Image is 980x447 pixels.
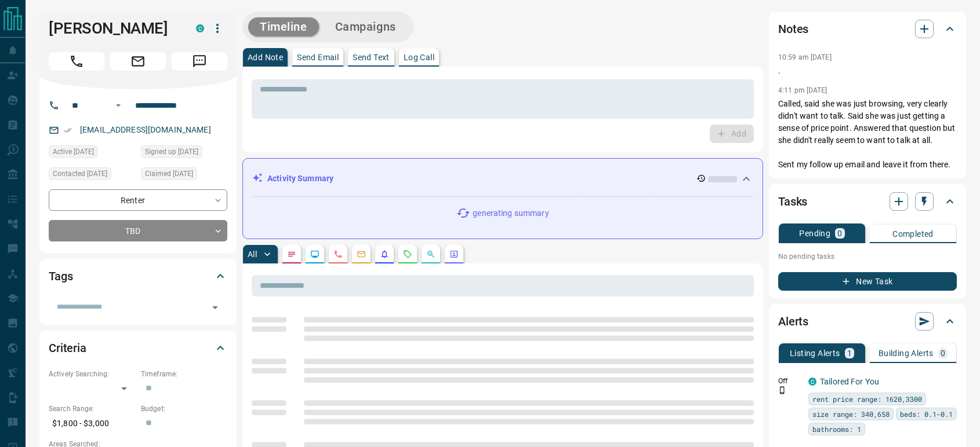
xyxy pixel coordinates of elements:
[403,250,412,259] svg: Requests
[49,220,227,241] div: TBD
[778,307,957,335] div: Alerts
[310,250,320,259] svg: Lead Browsing Activity
[812,393,922,405] span: rent price range: 1620,3300
[778,376,801,386] p: Off
[473,207,549,219] p: generating summary
[145,146,198,157] span: Signed up [DATE]
[778,188,957,215] div: Tasks
[49,189,227,211] div: Renter
[837,229,842,237] p: 0
[141,404,227,414] p: Budget:
[778,248,957,265] p: No pending tasks
[49,262,227,290] div: Tags
[49,52,104,71] span: Call
[141,369,227,379] p: Timeframe:
[778,65,957,77] p: .
[287,250,296,259] svg: Notes
[248,250,257,258] p: All
[404,53,434,61] p: Log Call
[353,53,390,61] p: Send Text
[380,250,389,259] svg: Listing Alerts
[820,377,879,386] a: Tailored For You
[879,349,934,357] p: Building Alerts
[196,24,204,32] div: condos.ca
[778,192,807,211] h2: Tasks
[812,423,861,435] span: bathrooms: 1
[900,408,953,420] span: beds: 0.1-0.1
[812,408,890,420] span: size range: 340,658
[449,250,459,259] svg: Agent Actions
[778,312,808,331] h2: Alerts
[252,168,753,189] div: Activity Summary
[333,250,343,259] svg: Calls
[778,386,786,394] svg: Push Notification Only
[778,86,827,94] p: 4:11 pm [DATE]
[778,53,832,61] p: 10:59 am [DATE]
[248,53,283,61] p: Add Note
[778,272,957,291] button: New Task
[53,146,94,157] span: Active [DATE]
[64,126,72,134] svg: Email Verified
[297,53,339,61] p: Send Email
[49,369,135,379] p: Actively Searching:
[778,98,957,171] p: Called, said she was just browsing, very clearly didn't want to talk. Said she was just getting a...
[141,167,227,184] div: Fri Aug 08 2025
[790,349,840,357] p: Listing Alerts
[847,349,852,357] p: 1
[49,167,135,184] div: Fri Aug 08 2025
[53,168,107,179] span: Contacted [DATE]
[808,378,816,386] div: condos.ca
[248,17,319,36] button: Timeline
[324,17,408,36] button: Campaigns
[49,267,72,285] h2: Tags
[111,98,125,112] button: Open
[110,52,166,71] span: Email
[799,229,830,237] p: Pending
[778,15,957,43] div: Notes
[778,20,808,38] h2: Notes
[267,173,333,185] p: Activity Summary
[49,339,86,357] h2: Criteria
[49,19,179,38] h1: [PERSON_NAME]
[80,125,211,134] a: [EMAIL_ADDRESS][DOMAIN_NAME]
[49,145,135,162] div: Tue Aug 12 2025
[357,250,366,259] svg: Emails
[426,250,435,259] svg: Opportunities
[172,52,227,71] span: Message
[941,349,945,357] p: 0
[892,230,934,238] p: Completed
[141,145,227,162] div: Thu Nov 16 2023
[49,414,135,433] p: $1,800 - $3,000
[49,404,135,414] p: Search Range:
[145,168,193,179] span: Claimed [DATE]
[207,299,223,316] button: Open
[49,334,227,362] div: Criteria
